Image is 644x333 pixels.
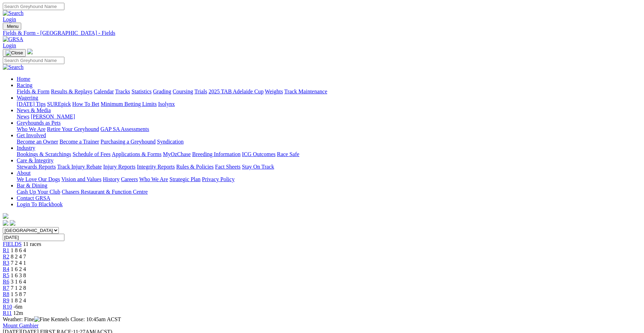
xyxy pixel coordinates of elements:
a: Applications & Forms [112,151,162,157]
span: 7 1 2 8 [11,285,26,291]
a: Race Safe [277,151,299,157]
img: Fine [34,316,49,323]
a: Become a Trainer [60,139,99,145]
a: Syndication [157,139,183,145]
a: Login [3,42,16,48]
a: Track Maintenance [284,88,327,94]
img: twitter.svg [10,220,15,226]
a: Cash Up Your Club [17,189,60,195]
a: Breeding Information [192,151,241,157]
a: Login [3,16,16,22]
div: Get Involved [17,139,641,145]
span: 1 5 8 7 [11,291,26,297]
div: Wagering [17,101,641,107]
a: Stewards Reports [17,164,56,170]
a: Isolynx [158,101,175,107]
a: R5 [3,272,9,278]
a: We Love Our Dogs [17,176,60,182]
span: 7 2 4 1 [11,260,26,266]
a: SUREpick [47,101,71,107]
img: Search [3,64,24,70]
a: MyOzChase [163,151,191,157]
a: Strategic Plan [170,176,201,182]
span: Kennels Close: 10:45am ACST [51,316,121,322]
a: ICG Outcomes [242,151,275,157]
a: Get Involved [17,132,46,138]
a: Injury Reports [103,164,135,170]
a: GAP SA Assessments [101,126,149,132]
div: About [17,176,641,183]
span: 12m [13,310,23,316]
img: logo-grsa-white.png [3,213,8,219]
input: Select date [3,234,64,241]
a: Statistics [132,88,152,94]
span: 1 8 2 4 [11,297,26,303]
img: facebook.svg [3,220,8,226]
div: Greyhounds as Pets [17,126,641,132]
span: Menu [7,24,18,29]
a: Weights [265,88,283,94]
a: FIELDS [3,241,22,247]
a: History [103,176,119,182]
span: R1 [3,247,9,253]
a: R6 [3,279,9,285]
a: Fields & Form [17,88,49,94]
span: R7 [3,285,9,291]
span: Weather: Fine [3,316,51,322]
button: Toggle navigation [3,23,21,30]
a: Fields & Form - [GEOGRAPHIC_DATA] - Fields [3,30,641,36]
a: Who We Are [17,126,46,132]
input: Search [3,3,64,10]
img: Close [6,50,23,56]
a: Industry [17,145,35,151]
a: Contact GRSA [17,195,50,201]
a: Chasers Restaurant & Function Centre [62,189,148,195]
a: R10 [3,304,12,310]
input: Search [3,57,64,64]
a: R4 [3,266,9,272]
a: 2025 TAB Adelaide Cup [209,88,264,94]
a: Integrity Reports [137,164,175,170]
span: 1 6 2 4 [11,266,26,272]
a: R9 [3,297,9,303]
img: logo-grsa-white.png [27,49,33,54]
button: Toggle navigation [3,49,26,57]
a: Purchasing a Greyhound [101,139,156,145]
div: Industry [17,151,641,157]
span: 3 1 6 4 [11,279,26,285]
a: Minimum Betting Limits [101,101,157,107]
a: Results & Replays [51,88,92,94]
a: Racing [17,82,32,88]
a: Track Injury Rebate [57,164,102,170]
img: GRSA [3,36,23,42]
a: Who We Are [139,176,168,182]
a: Schedule of Fees [72,151,110,157]
a: Rules & Policies [176,164,214,170]
span: R3 [3,260,9,266]
span: -6m [14,304,23,310]
a: [DATE] Tips [17,101,46,107]
a: About [17,170,31,176]
a: R8 [3,291,9,297]
span: 1 6 3 8 [11,272,26,278]
a: Bar & Dining [17,183,47,188]
div: News & Media [17,114,641,120]
a: Careers [121,176,138,182]
a: Calendar [94,88,114,94]
div: Care & Integrity [17,164,641,170]
a: Stay On Track [242,164,274,170]
a: Coursing [173,88,193,94]
a: Grading [153,88,171,94]
a: Fact Sheets [215,164,241,170]
a: Home [17,76,30,82]
a: Vision and Values [61,176,101,182]
a: Mount Gambier [3,323,39,328]
a: R11 [3,310,12,316]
